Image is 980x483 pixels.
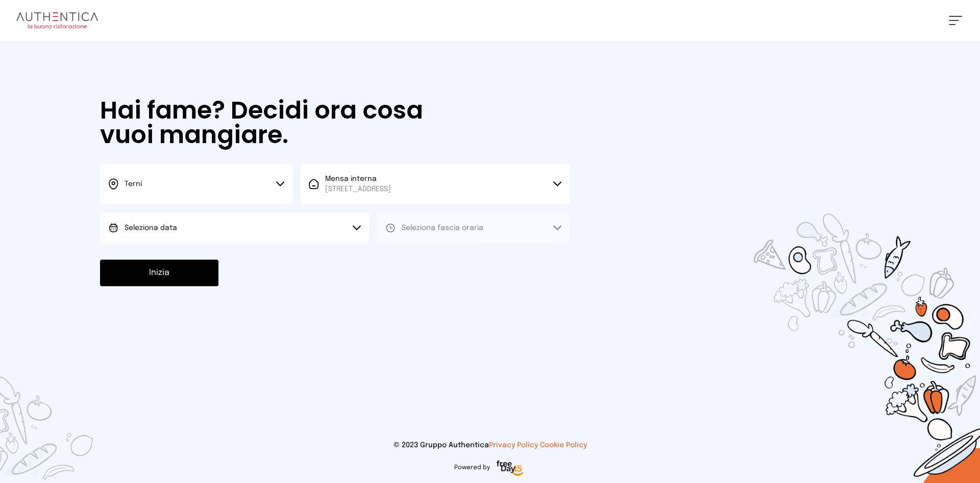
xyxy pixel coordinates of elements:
[402,224,483,232] span: Seleziona fascia oraria
[125,180,142,188] span: Terni
[100,260,218,286] button: Inizia
[100,98,452,147] h1: Hai fame? Decidi ora cosa vuoi mangiare.
[16,440,964,450] p: © 2023 Gruppo Authentica
[489,442,538,449] a: Privacy Policy
[694,155,980,483] img: sticker-selezione-mensa.70a28f7.png
[454,464,490,472] span: Powered by
[325,174,391,194] span: Mensa interna
[325,184,391,194] span: [STREET_ADDRESS]
[100,213,369,243] button: Seleziona data
[301,164,570,204] button: Mensa interna[STREET_ADDRESS]
[377,213,570,243] button: Seleziona fascia oraria
[540,442,587,449] a: Cookie Policy
[494,458,526,479] img: logo-freeday.3e08031.png
[16,12,98,29] img: logo.8f33a47.png
[125,224,177,232] span: Seleziona data
[100,164,292,204] button: Terni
